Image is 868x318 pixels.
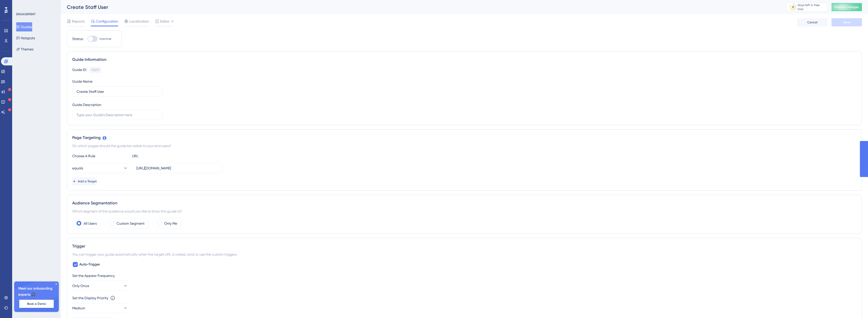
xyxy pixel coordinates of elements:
div: 153271 [91,68,99,72]
div: Audience Segmentation [72,200,857,206]
button: Cancel [797,18,827,26]
span: Book a Demo [27,302,46,306]
div: Create Staff User [67,4,774,11]
button: Medium [72,303,128,313]
span: Medium [72,305,85,311]
span: Save [843,20,850,24]
div: Page Targeting [72,135,857,141]
div: Set the Appear Frequency [72,273,857,279]
div: Guide Description [72,102,101,108]
button: Book a Demo [19,300,54,308]
button: equals [72,163,128,173]
div: Guide ID: [72,67,87,73]
label: Custom Segment [117,220,144,226]
span: Auto-Trigger [79,261,100,268]
button: Themes [16,45,33,54]
input: yourwebsite.com/path [136,165,218,171]
button: Guides [16,22,32,31]
div: Guide Information [72,57,857,63]
span: Add a Target [78,179,97,183]
div: 12 [792,5,794,9]
div: Set the Display Priority [72,295,108,301]
div: days left in free trial [798,3,826,11]
span: Editor [160,18,170,24]
button: Hotspots [16,33,35,43]
div: URL [132,153,188,159]
span: Meet our onboarding experts 🎧 [18,286,55,298]
button: Publish Changes [832,3,862,11]
iframe: UserGuiding AI Assistant Launcher [847,298,862,313]
div: Which segment of the audience would you like to show this guide to? [72,208,857,214]
span: equals [72,165,83,171]
button: Save [832,18,862,26]
div: Trigger [72,243,857,249]
input: Type your Guide’s Description here [77,112,158,118]
div: ENGAGEMENT [16,12,35,16]
span: Localization [129,18,149,24]
span: Reports [72,18,85,24]
button: Only Once [72,281,128,291]
div: Status: [72,36,83,42]
label: All Users [84,220,97,226]
div: You can trigger your guide automatically when the target URL is visited, and/or use the custom tr... [72,251,857,257]
div: On which pages should the guide be visible to your end users? [72,143,857,149]
span: Configuration [96,18,118,24]
span: Only Once [72,283,89,289]
span: Cancel [807,20,818,24]
input: Type your Guide’s Name here [77,89,158,94]
span: Publish Changes [835,5,859,9]
div: Choose A Rule [72,153,128,159]
span: Inactive [100,37,111,41]
button: Add a Target [72,177,97,185]
label: Only Me [164,220,177,226]
div: Guide Name [72,78,93,84]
